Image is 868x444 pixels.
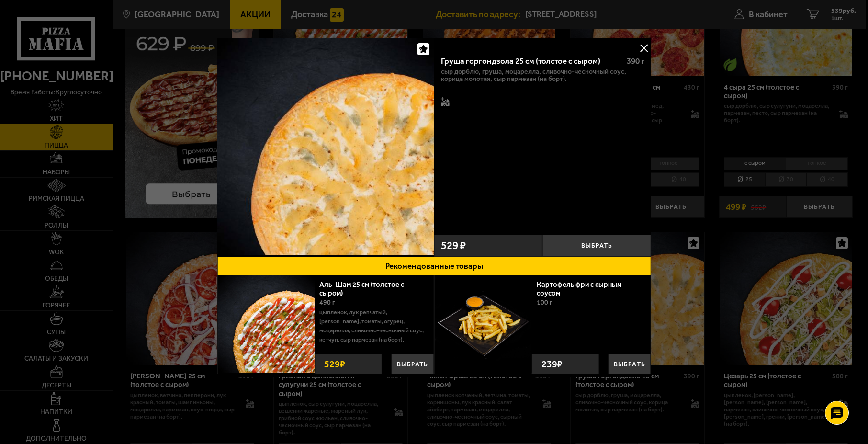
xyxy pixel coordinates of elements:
a: Груша горгондзола 25 см (толстое с сыром) [217,38,434,257]
p: цыпленок, лук репчатый, [PERSON_NAME], томаты, огурец, моцарелла, сливочно-чесночный соус, кетчуп... [319,308,426,344]
span: 390 г [627,56,644,66]
a: Картофель фри с сырным соусом [537,280,621,297]
img: Груша горгондзола 25 см (толстое с сыром) [217,38,434,255]
span: 529 ₽ [441,240,466,251]
button: Выбрать [609,354,651,374]
strong: 529 ₽ [322,354,348,374]
a: Аль-Шам 25 см (толстое с сыром) [319,280,404,297]
p: сыр дорблю, груша, моцарелла, сливочно-чесночный соус, корица молотая, сыр пармезан (на борт). [441,68,644,82]
span: 490 г [319,298,335,307]
strong: 239 ₽ [539,354,565,374]
div: Груша горгондзола 25 см (толстое с сыром) [441,56,619,66]
button: Выбрать [542,235,651,257]
button: Рекомендованные товары [217,257,651,275]
span: 100 г [537,298,552,307]
button: Выбрать [392,354,434,374]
